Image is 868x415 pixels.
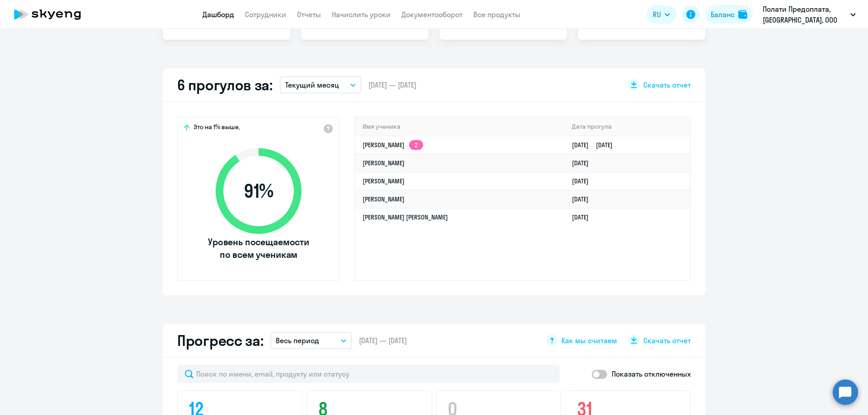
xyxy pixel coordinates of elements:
a: Начислить уроки [332,10,391,19]
a: Сотрудники [245,10,286,19]
a: [DATE] [572,177,596,185]
span: RU [653,9,661,20]
a: [PERSON_NAME]2 [363,141,423,149]
app-skyeng-badge: 2 [409,140,423,150]
span: [DATE] — [DATE] [359,336,407,345]
a: Отчеты [297,10,321,19]
button: Балансbalance [705,5,753,23]
button: Полати Предоплата, [GEOGRAPHIC_DATA], ООО [758,4,860,25]
span: Скачать отчет [643,80,691,90]
span: Скачать отчет [643,336,691,345]
a: [PERSON_NAME] [363,159,405,167]
h2: 6 прогулов за: [177,76,273,94]
span: 91 % [207,180,311,202]
h2: Прогресс за: [177,331,263,350]
input: Поиск по имени, email, продукту или статусу [177,365,560,383]
a: [DATE] [572,195,596,203]
img: balance [738,10,747,19]
a: [PERSON_NAME] [363,195,405,203]
span: [DATE] — [DATE] [368,80,416,90]
p: Текущий месяц [285,79,339,90]
button: Текущий месяц [280,76,361,93]
a: Документооборот [401,10,462,19]
span: Как мы считаем [561,336,617,345]
a: Дашборд [203,10,234,19]
th: Дата прогула [565,117,690,136]
a: [DATE] [572,213,596,221]
p: Показать отключенных [612,368,691,379]
span: Это на 1% выше, [193,123,240,134]
a: [PERSON_NAME] [PERSON_NAME] [363,213,448,221]
button: Весь период [270,332,352,349]
div: Баланс [711,9,735,20]
a: [PERSON_NAME] [363,177,405,185]
a: [DATE] [572,159,596,167]
a: [DATE][DATE] [572,141,620,149]
p: Весь период [276,335,319,346]
p: Полати Предоплата, [GEOGRAPHIC_DATA], ООО [763,4,847,25]
button: RU [646,5,676,23]
span: Уровень посещаемости по всем ученикам [207,236,311,261]
a: Все продукты [473,10,520,19]
th: Имя ученика [355,117,565,136]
